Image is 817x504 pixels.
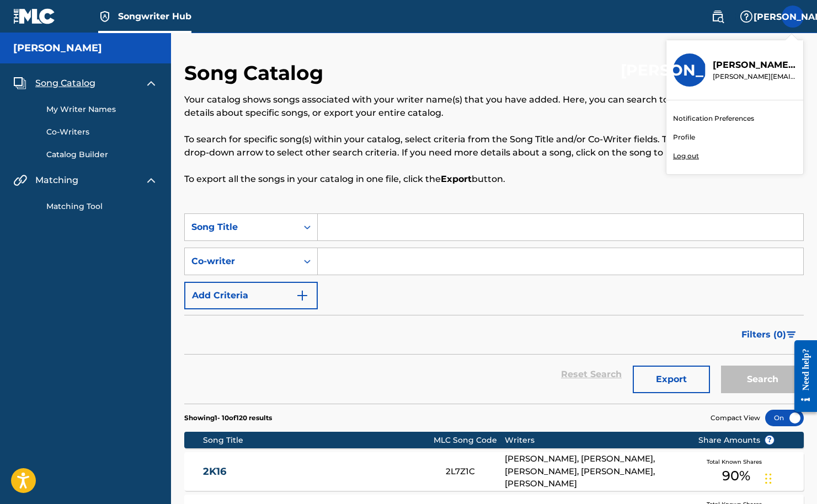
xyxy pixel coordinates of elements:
button: Export [633,366,710,393]
img: expand [145,77,158,90]
iframe: Chat Widget [762,451,817,504]
p: To export all the songs in your catalog in one file, click the button. [184,173,804,186]
span: Compact View [711,413,760,423]
p: Showing 1 - 10 of 120 results [184,413,272,423]
img: MLC Logo [13,8,56,24]
a: Public Search [707,6,729,28]
span: Filters ( 0 ) [741,328,786,341]
img: 9d2ae6d4665cec9f34b9.svg [296,289,309,302]
div: Co-writer [191,255,291,268]
div: Song Title [203,435,434,446]
p: Jasmine Ortiz [713,58,797,72]
span: Share Amounts [698,435,775,446]
span: Song Catalog [35,77,95,90]
a: Profile [673,132,695,142]
p: Log out [673,151,699,161]
div: Song Title [191,221,291,234]
a: 2K16 [203,465,431,478]
div: User Menu [782,6,804,28]
strong: Export [441,174,472,184]
img: expand [145,174,158,187]
img: search [711,10,724,23]
button: Filters (0) [735,321,804,348]
p: jasmine@mr305.com [713,72,797,82]
img: Song Catalog [13,77,26,90]
a: Matching Tool [46,201,158,212]
a: Song CatalogSong Catalog [13,77,95,90]
a: Catalog Builder [46,149,158,160]
a: My Writer Names [46,104,158,115]
h2: Song Catalog [184,61,329,85]
span: 90 % [722,466,750,486]
a: Co-Writers [46,126,158,138]
span: Songwriter Hub [118,10,191,23]
a: Notification Preferences [673,114,754,124]
div: Help [735,6,757,28]
div: MLC Song Code [434,435,504,446]
img: Top Rightsholder [98,10,111,23]
div: [PERSON_NAME], [PERSON_NAME], [PERSON_NAME], [PERSON_NAME], [PERSON_NAME] [505,453,681,490]
p: To search for specific song(s) within your catalog, select criteria from the Song Title and/or Co... [184,133,804,159]
div: Drag [765,462,772,495]
button: Add Criteria [184,282,318,309]
img: help [740,10,753,23]
h3: [PERSON_NAME] [621,61,759,80]
img: Matching [13,174,27,187]
iframe: Resource Center [786,332,817,421]
h5: Albaro Lenier Mesa [13,42,102,55]
span: Matching [35,174,78,187]
span: Total Known Shares [707,458,766,466]
div: 2L7Z1C [446,465,505,478]
span: ? [765,436,774,444]
p: Your catalog shows songs associated with your writer name(s) that you have added. Here, you can s... [184,93,804,120]
div: Writers [505,435,681,446]
form: Search Form [184,213,804,404]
